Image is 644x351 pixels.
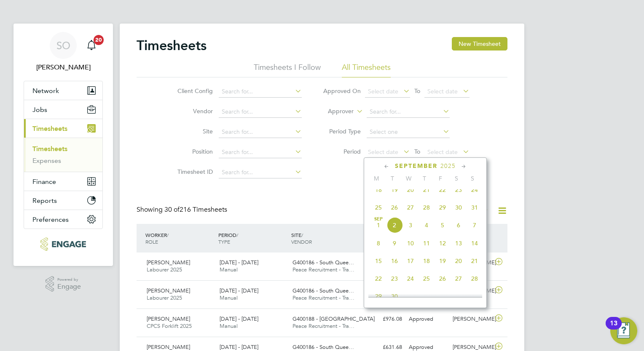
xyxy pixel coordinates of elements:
span: Reports [32,197,57,205]
div: Timesheets [24,138,102,172]
span: 13 [451,235,467,251]
div: 13 [610,323,617,334]
span: / [301,231,303,238]
span: 5 [435,217,451,233]
input: Search for... [367,106,450,118]
div: £976.08 [362,312,405,326]
span: M [368,175,384,182]
span: T [416,175,432,182]
li: Timesheets I Follow [254,62,321,77]
span: Powered by [57,276,81,283]
label: Approver [316,107,354,116]
label: Position [175,148,213,155]
input: Select one [367,126,450,138]
span: 4 [419,217,435,233]
div: PERIOD [216,227,289,249]
span: G400186 - South Quee… [292,259,354,266]
span: Peace Recruitment - Tra… [292,294,354,301]
span: Preferences [32,215,69,223]
span: [DATE] - [DATE] [220,259,258,266]
span: 20 [94,35,104,45]
span: 24 [402,271,419,287]
span: 24 [467,182,483,198]
a: 20 [83,32,100,59]
span: Network [32,87,59,95]
span: Sep [370,217,386,221]
span: G400188 - [GEOGRAPHIC_DATA] [292,315,375,322]
span: 22 [435,182,451,198]
span: Select date [368,88,398,95]
span: / [236,231,238,238]
span: VENDOR [291,238,312,245]
a: Go to home page [24,237,103,251]
span: 18 [370,182,386,198]
span: 23 [451,182,467,198]
span: SO [56,40,70,51]
div: £358.34 [362,284,405,298]
input: Search for... [219,86,302,98]
span: 11 [419,235,435,251]
span: ROLE [145,238,158,245]
span: 22 [370,271,386,287]
span: September [395,162,437,170]
button: Open Resource Center, 13 new notifications [610,317,637,344]
span: 28 [419,199,435,215]
button: New Timesheet [452,37,507,51]
span: TYPE [218,238,230,245]
input: Search for... [219,106,302,118]
button: Timesheets [24,119,102,138]
span: 8 [370,235,386,251]
span: Select date [427,88,458,95]
label: Timesheet ID [175,168,213,175]
li: All Timesheets [342,62,391,77]
span: W [400,175,416,182]
button: Jobs [24,100,102,119]
a: Powered byEngage [46,276,81,292]
label: Approved On [323,87,361,95]
span: To [412,146,423,157]
span: 29 [370,288,386,304]
span: 30 of [164,205,180,214]
span: 27 [451,271,467,287]
span: Jobs [32,106,47,114]
span: 12 [435,235,451,251]
span: 20 [451,253,467,269]
span: 30 [386,288,402,304]
span: 15 [370,253,386,269]
span: T [384,175,400,182]
button: Reports [24,191,102,210]
div: [PERSON_NAME] [449,312,493,326]
h2: Timesheets [137,37,207,54]
span: Manual [220,294,238,301]
span: F [432,175,448,182]
span: Peace Recruitment - Tra… [292,322,354,330]
span: 3 [402,217,419,233]
span: [DATE] - [DATE] [220,343,258,351]
span: / [167,231,169,238]
label: Period [323,148,361,155]
label: Site [175,128,213,135]
label: Period Type [323,128,361,135]
span: Manual [220,322,238,330]
span: 27 [402,199,419,215]
button: Network [24,81,102,100]
span: Labourer 2025 [147,266,182,273]
span: Peace Recruitment - Tra… [292,266,354,273]
span: [PERSON_NAME] [147,343,190,351]
span: Select date [427,148,458,156]
span: [PERSON_NAME] [147,315,190,322]
span: [DATE] - [DATE] [220,287,258,294]
span: Finance [32,178,56,186]
div: WORKER [143,227,216,249]
span: 10 [402,235,419,251]
div: Approved [405,312,449,326]
span: [PERSON_NAME] [147,287,190,294]
span: 17 [402,253,419,269]
a: Timesheets [32,145,67,153]
span: Engage [57,283,81,290]
span: To [412,85,423,96]
span: 30 [451,199,467,215]
span: S [464,175,480,182]
nav: Main navigation [13,24,113,266]
span: 19 [435,253,451,269]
